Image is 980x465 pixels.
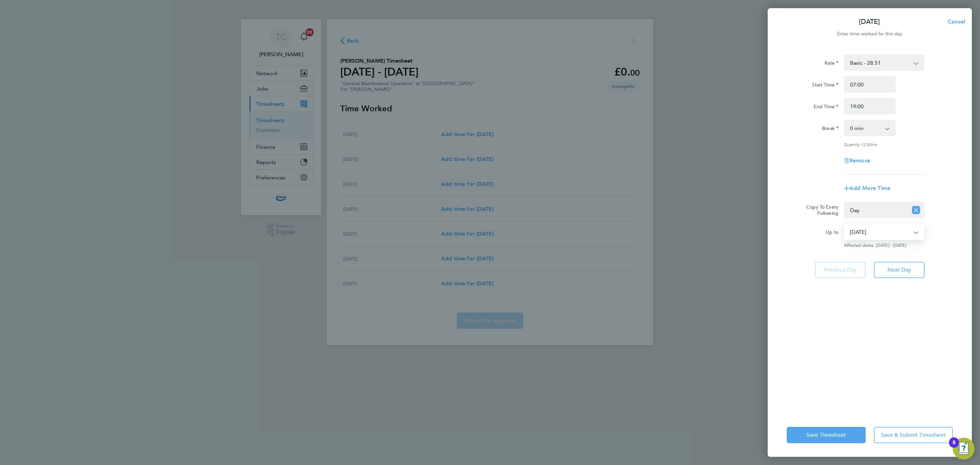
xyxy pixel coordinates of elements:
label: Break [822,125,838,133]
label: End Time [814,103,838,112]
span: Affected dates: [DATE] - [DATE] [844,243,924,248]
button: Remove [844,158,870,163]
button: Add More Time [844,186,890,191]
span: Cancel [946,18,965,25]
p: [DATE] [859,17,880,27]
label: Up to [826,229,838,237]
span: Save Timesheet [806,432,846,438]
label: Start Time [812,82,838,90]
div: Quantity: hrs [844,142,924,147]
button: Save Timesheet [787,427,866,443]
button: Reset selection [912,203,920,218]
div: 8 [952,443,955,451]
span: 12.00 [861,142,871,147]
label: Copy To Every Following [801,204,838,216]
input: E.g. 08:00 [844,76,896,93]
div: Enter time worked for this day. [768,30,972,38]
label: Rate [824,60,838,68]
span: Add More Time [849,185,890,191]
span: Remove [849,157,870,164]
button: Next Day [874,262,925,278]
button: Save & Submit Timesheet [874,427,953,443]
button: Cancel [937,15,972,29]
button: Open Resource Center, 8 new notifications [953,438,975,460]
span: Save & Submit Timesheet [881,432,946,438]
input: E.g. 18:00 [844,98,896,114]
span: Next Day [887,267,911,273]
